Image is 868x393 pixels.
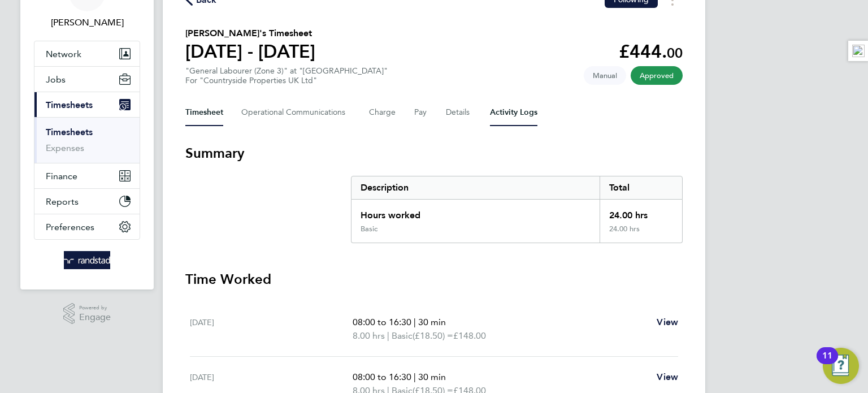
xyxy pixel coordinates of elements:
[446,99,472,126] button: Details
[190,316,353,343] div: [DATE]
[46,127,93,137] a: Timesheets
[657,316,678,329] a: View
[241,99,351,126] button: Operational Communications
[353,330,385,341] span: 8.00 hrs
[600,224,682,243] div: 24.00 hrs
[353,317,411,327] span: 08:00 to 16:30
[63,303,111,325] a: Powered byEngage
[413,330,453,341] span: (£18.50) =
[392,329,413,343] span: Basic
[34,189,140,214] button: Reports
[185,99,223,126] button: Timesheet
[600,176,682,199] div: Total
[822,356,832,370] div: 11
[34,16,140,29] span: Russell Kerley
[34,117,140,163] div: Timesheets
[185,270,683,288] h3: Time Worked
[418,317,446,327] span: 30 min
[46,74,66,85] span: Jobs
[631,66,683,85] span: This timesheet has been approved.
[414,99,428,126] button: Pay
[657,317,678,327] span: View
[657,370,678,384] a: View
[46,100,93,110] span: Timesheets
[351,200,600,224] div: Hours worked
[453,330,486,341] span: £148.00
[584,66,626,85] span: This timesheet was manually created.
[600,200,682,224] div: 24.00 hrs
[34,163,140,188] button: Finance
[46,142,84,153] a: Expenses
[34,67,140,92] button: Jobs
[34,214,140,239] button: Preferences
[369,99,396,126] button: Charge
[46,49,81,59] span: Network
[34,92,140,117] button: Timesheets
[64,251,111,269] img: randstad-logo-retina.png
[34,41,140,66] button: Network
[46,222,94,232] span: Preferences
[351,176,683,243] div: Summary
[351,176,600,199] div: Description
[46,171,77,182] span: Finance
[185,27,315,40] h2: [PERSON_NAME]'s Timesheet
[414,317,416,327] span: |
[387,330,389,341] span: |
[34,251,140,269] a: Go to home page
[46,196,79,207] span: Reports
[657,372,678,382] span: View
[619,41,683,62] app-decimal: £444.
[353,372,411,382] span: 08:00 to 16:30
[823,348,859,384] button: Open Resource Center, 11 new notifications
[185,40,315,63] h1: [DATE] - [DATE]
[361,224,377,234] div: Basic
[185,76,388,85] div: For "Countryside Properties UK Ltd"
[490,99,537,126] button: Activity Logs
[667,45,683,61] span: 00
[185,144,683,162] h3: Summary
[418,372,446,382] span: 30 min
[79,313,111,322] span: Engage
[79,303,111,313] span: Powered by
[185,66,388,85] div: "General Labourer (Zone 3)" at "[GEOGRAPHIC_DATA]"
[414,372,416,382] span: |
